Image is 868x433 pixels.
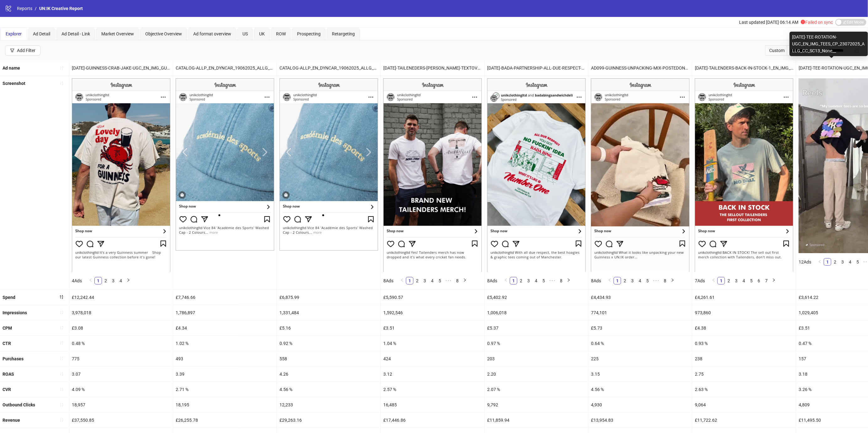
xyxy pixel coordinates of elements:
[381,351,484,366] div: 424
[710,277,717,284] li: Previous Page
[748,277,755,284] a: 5
[3,295,15,300] b: Spend
[406,277,413,284] li: 1
[3,356,24,361] b: Purchases
[525,277,532,284] li: 3
[3,372,14,377] b: ROAS
[87,277,94,284] li: Previous Page
[176,78,274,251] img: Screenshot 120226629577430356
[280,78,378,251] img: Screenshot 120226630936760356
[421,277,429,284] li: 3
[740,277,748,284] li: 4
[671,278,674,282] span: right
[59,310,64,315] span: sort-ascending
[173,321,277,336] div: £4.34
[765,45,787,55] div: Custom
[504,278,508,282] span: left
[692,321,796,336] div: £4.38
[125,277,132,284] button: right
[277,413,381,428] div: £29,263.16
[606,277,614,284] li: Previous Page
[692,336,796,351] div: 0.93 %
[692,413,796,428] div: £11,722.62
[801,20,805,24] span: exclamation-circle
[381,367,484,382] div: 3.12
[692,367,796,382] div: 2.75
[692,351,796,366] div: 238
[816,258,824,266] button: left
[651,277,661,284] span: •••
[606,277,614,284] button: left
[126,278,130,282] span: right
[59,356,64,361] span: sort-ascending
[461,277,469,284] button: right
[487,78,586,272] img: Screenshot 120228259435430356
[277,351,381,366] div: 558
[588,351,692,366] div: 225
[485,397,588,412] div: 9,792
[69,382,173,397] div: 4.09 %
[510,277,517,284] a: 1
[173,351,277,366] div: 493
[567,278,571,282] span: right
[332,31,355,36] span: Retargeting
[59,372,64,376] span: sort-ascending
[383,278,393,283] span: 8 Ads
[297,31,321,36] span: Prospecting
[565,277,572,284] li: Next Page
[400,278,404,282] span: left
[59,295,64,299] span: sort-descending
[277,305,381,320] div: 1,331,484
[454,277,461,284] a: 8
[145,31,182,36] span: Objective Overview
[692,60,796,76] div: [DATE]-TAILENDERS-BACK-IN-STOCK-1_EN_IMG_TAILENDERS_CP_22082025_M_CC_SC24_None__
[732,277,740,284] li: 3
[763,277,770,284] li: 7
[69,351,173,366] div: 775
[502,277,510,284] button: left
[277,397,381,412] div: 12,233
[651,277,661,284] li: Next 5 Pages
[588,305,692,320] div: 774,101
[644,277,651,284] a: 5
[39,6,83,11] span: UN:IK Creative Report
[59,66,64,70] span: sort-ascending
[414,277,421,284] a: 2
[710,277,717,284] button: left
[59,403,64,407] span: sort-ascending
[831,258,839,266] li: 2
[277,60,381,76] div: CATALOG-ALLP_EN_DYNCAR_19062025_ALLG_CC_SC3_None_RET
[381,60,484,76] div: [DATE]-TAILENEDERS-[PERSON_NAME]-TEXTOVER_EN_IMG_TAILENDERS_CP_29072025_ALLG_CC_SC24_None_WHITELIST_
[608,278,612,282] span: left
[102,277,109,284] a: 2
[16,5,34,12] a: Reports
[629,277,636,284] a: 3
[588,336,692,351] div: 0.64 %
[770,277,778,284] button: right
[3,402,35,407] b: Outbound Clicks
[3,65,20,70] b: Ad name
[591,278,601,283] span: 8 Ads
[636,277,644,284] li: 4
[532,277,540,284] li: 4
[557,277,565,284] li: 8
[406,277,413,284] a: 1
[621,277,629,284] li: 2
[6,31,22,36] span: Explorer
[69,367,173,382] div: 3.07
[69,290,173,305] div: £12,242.44
[429,277,436,284] a: 4
[173,305,277,320] div: 1,786,897
[398,277,406,284] button: left
[755,277,763,284] li: 6
[444,277,454,284] span: •••
[398,277,406,284] li: Previous Page
[695,278,705,283] span: 7 Ads
[692,382,796,397] div: 2.63 %
[193,31,231,36] span: Ad format overview
[485,336,588,351] div: 0.97 %
[502,277,510,284] li: Previous Page
[413,277,421,284] li: 2
[588,321,692,336] div: £5.73
[824,258,831,265] a: 1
